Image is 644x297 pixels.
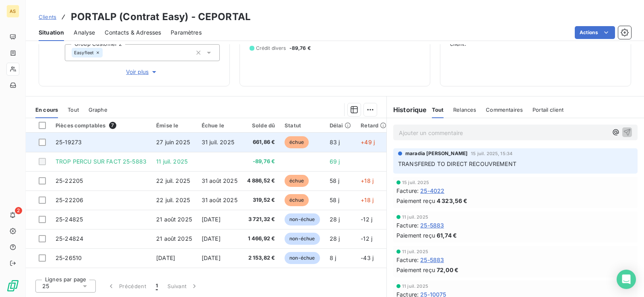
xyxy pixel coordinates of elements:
span: Paramètres [171,29,202,37]
span: 83 j [330,139,340,145]
span: 69 j [330,158,340,165]
span: 28 j [330,216,340,223]
span: 319,52 € [247,196,275,204]
span: échue [285,175,309,187]
span: 25-22206 [56,197,83,203]
div: Pièces comptables [56,122,147,129]
span: Portail client [533,107,563,113]
span: 15 juil. 2025, 15:34 [471,151,512,156]
span: 8 j [330,254,336,261]
span: 661,86 € [247,138,275,146]
span: -43 j [361,254,374,261]
div: AS [6,5,19,18]
span: 31 août 2025 [202,197,237,203]
input: Ajouter une valeur [103,49,109,56]
span: 61,74 € [437,231,457,240]
div: Solde dû [247,122,275,129]
div: Vous n’avez pas accès aux informations de relance de ce client. [450,17,621,76]
span: 7 [109,122,116,129]
span: 25 [42,282,49,290]
span: 2 153,82 € [247,254,275,262]
span: 72,00 € [437,266,458,274]
button: Suivant [163,278,203,295]
span: non-échue [285,233,320,245]
span: Graphe [89,107,107,113]
button: 1 [151,278,163,295]
span: 22 juil. 2025 [156,177,190,184]
span: 31 août 2025 [202,177,237,184]
span: Paiement reçu [396,197,435,205]
span: non-échue [285,213,320,225]
span: +18 j [361,177,374,184]
img: Logo LeanPay [6,279,19,292]
span: 21 août 2025 [156,235,192,242]
span: 1 466,92 € [247,235,275,243]
div: Statut [285,122,320,129]
h3: PORTALP (Contrat Easy) - CEPORTAL [71,10,251,24]
span: Situation [39,29,64,37]
span: 25-24825 [56,216,83,223]
span: -12 j [361,235,372,242]
span: 28 j [330,235,340,242]
span: -89,76 € [247,158,275,166]
span: [DATE] [156,254,175,261]
span: 11 juil. 2025 [402,284,428,289]
span: 25-24824 [56,235,83,242]
span: 11 juil. 2025 [402,249,428,254]
span: 3 721,32 € [247,215,275,223]
span: 58 j [330,177,340,184]
span: Tout [432,107,444,113]
button: Précédent [102,278,151,295]
div: Émise le [156,122,192,129]
span: [DATE] [202,216,221,223]
span: TRANSFERED TO DIRECT RECOUVREMENT [398,160,516,167]
span: Paiement reçu [396,231,435,240]
span: Voir plus [126,68,158,76]
span: 25-5883 [420,256,444,264]
span: 2 [15,207,22,214]
span: +18 j [361,197,374,203]
div: Échue le [202,122,237,129]
div: Délai [330,122,351,129]
span: 1 [156,282,158,290]
button: Actions [575,26,615,39]
span: Analyse [74,29,95,37]
span: En cours [35,107,58,113]
button: Voir plus [65,68,220,76]
span: échue [285,136,309,148]
span: TROP PERCU SUR FACT 25-5883 [56,158,147,165]
span: Paiement reçu [396,266,435,274]
span: 31 juil. 2025 [202,139,234,145]
span: 22 juil. 2025 [156,197,190,203]
span: Facture : [396,186,419,195]
div: Open Intercom Messenger [617,270,636,289]
span: 25-22205 [56,177,83,184]
h6: Historique [387,105,427,115]
span: [DATE] [202,235,221,242]
span: [DATE] [202,254,221,261]
span: 11 juil. 2025 [156,158,188,165]
span: échue [285,194,309,206]
span: 58 j [330,197,340,203]
span: Tout [68,107,79,113]
span: 15 juil. 2025 [402,180,429,185]
span: 27 juin 2025 [156,139,190,145]
span: 21 août 2025 [156,216,192,223]
span: Clients [39,14,56,20]
span: Facture : [396,221,419,229]
span: non-échue [285,252,320,264]
span: Relances [453,107,476,113]
span: Commentaires [486,107,523,113]
span: 4 323,56 € [437,197,468,205]
div: Retard [361,122,386,129]
span: 25-5883 [420,221,444,229]
span: Crédit divers [256,45,286,52]
a: Clients [39,13,56,21]
span: 25-4022 [420,186,444,195]
span: Contacts & Adresses [105,29,161,37]
span: -12 j [361,216,372,223]
span: Easyfleet [74,50,94,55]
span: 25-19273 [56,139,82,145]
span: +49 j [361,139,375,145]
span: Facture : [396,256,419,264]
